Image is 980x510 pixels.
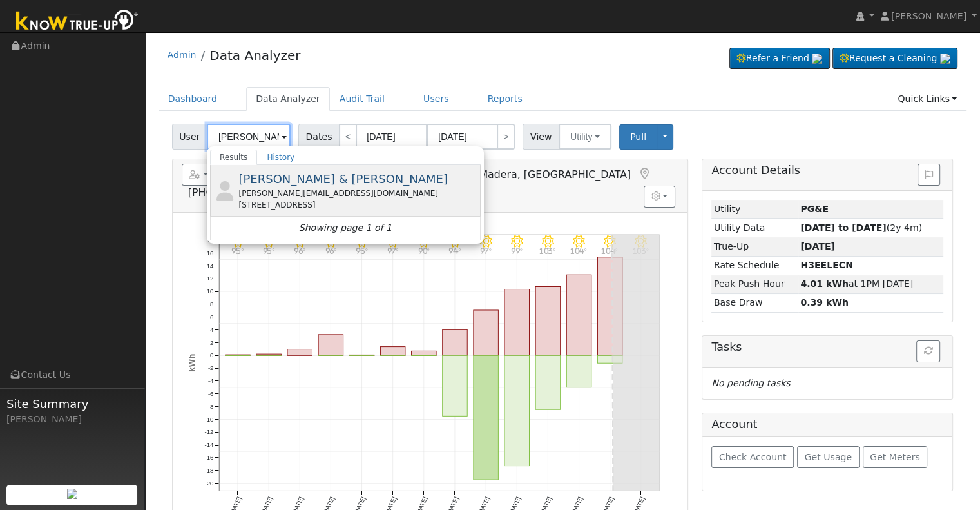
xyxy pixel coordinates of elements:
p: 95° [227,248,249,255]
strong: 0.39 kWh [800,297,849,308]
a: Audit Trail [330,87,394,111]
p: 97° [382,248,404,255]
rect: onclick="" [256,354,282,355]
rect: onclick="" [411,351,436,355]
text: -12 [204,428,213,435]
strong: [DATE] [800,241,835,251]
text: kWh [187,353,196,372]
strong: ID: 16722976, authorized: 05/14/25 [800,204,829,214]
p: 95° [258,248,280,255]
i: 8/01 - Clear [325,235,337,248]
text: 12 [206,275,213,282]
a: < [339,124,357,150]
rect: onclick="" [349,355,374,355]
td: Utility [711,200,798,219]
input: Select a User [207,124,291,150]
i: Showing page 1 of 1 [299,221,392,235]
rect: onclick="" [504,355,530,466]
text: -4 [208,377,214,384]
i: 8/06 - Clear [480,235,492,248]
strong: 4.01 kWh [800,279,849,289]
p: 104° [568,248,590,255]
text: 16 [206,250,213,257]
a: Refer a Friend [729,48,830,70]
a: Admin [168,50,197,60]
a: Request a Cleaning [832,48,957,70]
img: retrieve [67,489,77,499]
rect: onclick="" [443,355,468,416]
text: 2 [210,338,213,346]
text: 0 [210,351,213,358]
text: -14 [204,441,214,448]
text: -16 [204,454,213,461]
i: 8/03 - Clear [387,235,399,248]
button: Issue History [918,164,940,186]
rect: onclick="" [474,355,499,480]
i: 7/31 - Clear [294,235,306,248]
rect: onclick="" [225,355,250,355]
p: 99° [506,248,528,255]
h5: Account [711,418,757,431]
h5: Account Details [711,164,943,177]
td: Base Draw [711,293,798,312]
p: 104° [599,248,621,255]
a: Users [414,87,459,111]
td: Peak Push Hour [711,275,798,293]
span: (2y 4m) [800,222,922,233]
text: 18 [206,237,213,244]
i: 8/08 - Clear [542,235,554,248]
a: Reports [478,87,532,111]
span: Dates [298,124,340,150]
i: 8/10 - Clear [604,235,616,248]
p: 96° [289,248,311,255]
img: retrieve [812,54,822,64]
text: -2 [208,364,214,371]
td: at 1PM [DATE] [798,275,944,293]
i: 8/09 - Clear [573,235,585,248]
text: 6 [210,313,213,320]
img: retrieve [940,54,950,64]
span: View [523,124,559,150]
text: -18 [204,467,213,474]
button: Get Meters [863,446,928,468]
a: > [497,124,515,150]
td: Utility Data [711,219,798,237]
rect: onclick="" [566,355,591,387]
span: Get Meters [870,452,920,462]
td: Rate Schedule [711,256,798,275]
div: [STREET_ADDRESS] [238,199,477,211]
p: 103° [537,248,559,255]
text: 14 [206,262,213,269]
strong: T [800,260,853,270]
text: -6 [208,390,214,397]
rect: onclick="" [474,310,499,355]
rect: onclick="" [443,329,468,355]
button: Pull [619,124,657,150]
a: Quick Links [888,87,966,111]
span: [PERSON_NAME] [891,11,966,21]
a: Data Analyzer [246,87,330,111]
p: 94° [444,248,466,255]
span: User [172,124,207,150]
button: Refresh [916,340,940,362]
p: 96° [320,248,341,255]
div: [PERSON_NAME][EMAIL_ADDRESS][DOMAIN_NAME] [238,188,477,199]
text: 8 [210,300,213,308]
rect: onclick="" [597,257,622,356]
span: [PERSON_NAME] & [PERSON_NAME] [238,172,448,186]
span: Site Summary [6,395,138,413]
span: Get Usage [805,452,852,462]
span: [PHONE_NUMBER] [188,186,282,199]
rect: onclick="" [566,275,591,355]
a: Dashboard [159,87,227,111]
text: 4 [210,326,214,333]
i: 8/04 - Clear [418,235,430,248]
p: 90° [413,248,435,255]
h5: Tasks [711,340,943,354]
text: -8 [208,403,214,410]
div: [PERSON_NAME] [6,413,138,426]
rect: onclick="" [318,335,343,355]
rect: onclick="" [504,289,530,355]
strong: [DATE] to [DATE] [800,222,886,233]
button: Check Account [711,446,794,468]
